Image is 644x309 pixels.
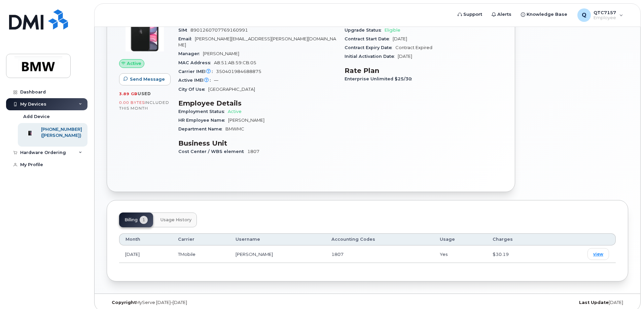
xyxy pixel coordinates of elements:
[325,233,434,245] th: Accounting Codes
[228,118,264,123] span: [PERSON_NAME]
[178,51,203,56] span: Manager
[178,36,336,47] span: [PERSON_NAME][EMAIL_ADDRESS][PERSON_NAME][DOMAIN_NAME]
[208,87,255,92] span: [GEOGRAPHIC_DATA]
[331,252,344,257] span: 1807
[190,28,248,33] span: 8901260707769160991
[453,8,487,21] a: Support
[393,36,407,41] span: [DATE]
[594,15,616,21] span: Employee
[107,300,281,305] div: MyServe [DATE]–[DATE]
[216,69,261,74] span: 350401984688875
[178,109,228,114] span: Employment Status
[119,233,172,245] th: Month
[615,280,639,304] iframe: Messenger Launcher
[385,28,400,33] span: Eligible
[225,126,244,131] span: BMWMC
[178,99,336,107] h3: Employee Details
[178,87,208,92] span: City Of Use
[395,45,432,50] span: Contract Expired
[463,11,482,18] span: Support
[172,233,229,245] th: Carrier
[345,76,415,81] span: Enterprise Unlimited $25/30
[593,251,603,257] span: view
[124,12,165,52] img: iPhone_11.jpg
[178,149,247,154] span: Cost Center / WBS element
[119,73,171,85] button: Send Message
[434,245,487,263] td: Yes
[119,91,138,96] span: 3.89 GB
[434,233,487,245] th: Usage
[214,78,218,83] span: —
[178,118,228,123] span: HR Employee Name
[398,54,412,59] span: [DATE]
[119,100,145,105] span: 0.00 Bytes
[487,233,549,245] th: Charges
[172,245,229,263] td: TMobile
[247,149,259,154] span: 1807
[130,76,165,82] span: Send Message
[178,139,336,147] h3: Business Unit
[527,11,567,18] span: Knowledge Base
[228,109,242,114] span: Active
[345,45,395,50] span: Contract Expiry Date
[138,91,151,96] span: used
[229,245,325,263] td: [PERSON_NAME]
[594,10,616,15] span: QTC7157
[345,36,393,41] span: Contract Start Date
[573,8,628,22] div: QTC7157
[497,11,511,18] span: Alerts
[345,67,503,75] h3: Rate Plan
[112,300,136,305] strong: Copyright
[587,248,609,260] a: view
[345,28,385,33] span: Upgrade Status
[119,245,172,263] td: [DATE]
[579,300,609,305] strong: Last Update
[516,8,572,21] a: Knowledge Base
[178,28,190,33] span: SIM
[454,300,628,305] div: [DATE]
[127,60,141,67] span: Active
[178,60,214,65] span: MAC Address
[203,51,239,56] span: [PERSON_NAME]
[487,8,516,21] a: Alerts
[178,36,195,41] span: Email
[493,251,543,258] div: $30.19
[178,78,214,83] span: Active IMEI
[345,54,398,59] span: Initial Activation Date
[178,126,225,131] span: Department Name
[214,60,256,65] span: A8:51:AB:59:CB:05
[229,233,325,245] th: Username
[160,217,191,223] span: Usage History
[178,69,216,74] span: Carrier IMEI
[582,11,586,19] span: Q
